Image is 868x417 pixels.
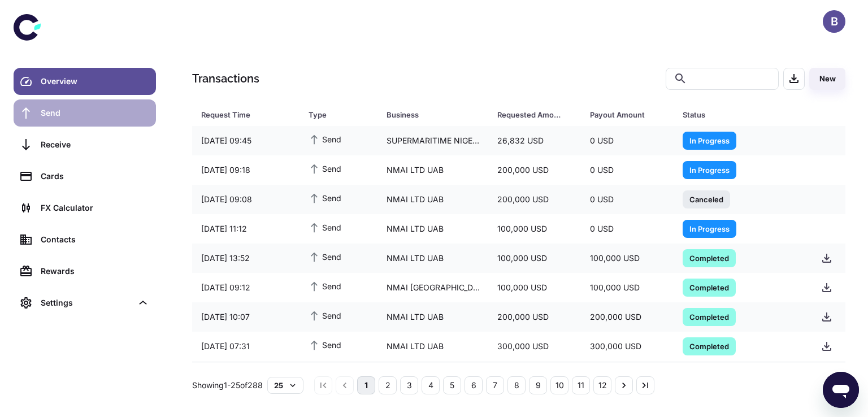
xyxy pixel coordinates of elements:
div: NMAI [GEOGRAPHIC_DATA] [377,277,489,298]
p: Showing 1-25 of 288 [192,379,263,392]
div: [DATE] 11:12 [192,218,300,240]
div: 0 USD [581,130,674,151]
div: Overview [41,75,149,88]
span: Status [683,107,798,123]
a: FX Calculator [14,194,156,221]
div: 100,000 USD [581,277,674,298]
span: In Progress [683,223,736,234]
button: Go to page 8 [507,376,526,394]
div: Settings [14,289,156,316]
span: Send [309,309,341,322]
span: Send [309,133,341,145]
span: Request Time [201,107,295,123]
span: Send [309,162,341,175]
div: Request Time [201,107,280,123]
button: B [823,10,845,33]
button: New [809,68,845,90]
span: Send [309,338,341,351]
span: Completed [683,281,736,293]
span: Send [309,192,341,204]
div: [DATE] 09:45 [192,130,300,151]
div: Status [683,107,784,123]
div: 200,000 USD [488,306,581,328]
span: Payout Amount [590,107,669,123]
div: 26,832 USD [488,130,581,151]
span: Send [309,221,341,233]
a: Receive [14,131,156,158]
button: Go to page 11 [572,376,590,394]
div: 100,000 USD [488,218,581,240]
div: 300,000 USD [488,336,581,357]
div: [DATE] 09:08 [192,189,300,210]
button: Go to page 5 [443,376,461,394]
div: Settings [41,297,132,309]
div: 200,000 USD [581,306,674,328]
div: Payout Amount [590,107,654,123]
button: Go to next page [615,376,633,394]
div: NMAI LTD UAB [377,336,489,357]
div: [DATE] 10:07 [192,306,300,328]
div: 200,000 USD [488,159,581,181]
div: 100,000 USD [581,247,674,269]
div: 100,000 USD [488,277,581,298]
div: Receive [41,138,149,151]
div: SUPERMARITIME NIGERIA LTD [377,130,489,151]
div: Send [41,107,149,119]
a: Contacts [14,226,156,253]
span: Type [309,107,373,123]
div: 100,000 USD [488,247,581,269]
div: NMAI LTD UAB [377,247,489,269]
button: Go to page 12 [593,376,611,394]
span: Requested Amount [497,107,576,123]
div: 0 USD [581,159,674,181]
div: Rewards [41,265,149,277]
span: Completed [683,252,736,263]
button: Go to page 6 [465,376,483,394]
h1: Transactions [192,70,259,87]
div: Cards [41,170,149,183]
button: Go to page 7 [486,376,504,394]
button: Go to page 2 [379,376,397,394]
div: NMAI LTD UAB [377,159,489,181]
span: In Progress [683,164,736,175]
iframe: Button to launch messaging window [823,372,859,408]
button: Go to page 10 [550,376,568,394]
button: page 1 [357,376,375,394]
a: Cards [14,163,156,190]
span: Completed [683,311,736,322]
button: 25 [267,377,303,394]
a: Rewards [14,258,156,285]
div: Contacts [41,233,149,246]
div: [DATE] 07:31 [192,336,300,357]
span: Canceled [683,193,730,205]
div: NMAI LTD UAB [377,218,489,240]
span: Send [309,250,341,263]
div: Type [309,107,358,123]
div: 300,000 USD [581,336,674,357]
a: Overview [14,68,156,95]
nav: pagination navigation [313,376,656,394]
button: Go to page 9 [529,376,547,394]
div: [DATE] 13:52 [192,247,300,269]
button: Go to last page [636,376,654,394]
div: 0 USD [581,189,674,210]
div: FX Calculator [41,202,149,214]
span: Send [309,280,341,292]
div: 0 USD [581,218,674,240]
div: NMAI LTD UAB [377,306,489,328]
a: Send [14,99,156,127]
span: Completed [683,340,736,351]
div: [DATE] 09:18 [192,159,300,181]
span: In Progress [683,134,736,146]
button: Go to page 4 [422,376,440,394]
button: Go to page 3 [400,376,418,394]
div: NMAI LTD UAB [377,189,489,210]
div: [DATE] 09:12 [192,277,300,298]
div: Requested Amount [497,107,562,123]
div: 200,000 USD [488,189,581,210]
